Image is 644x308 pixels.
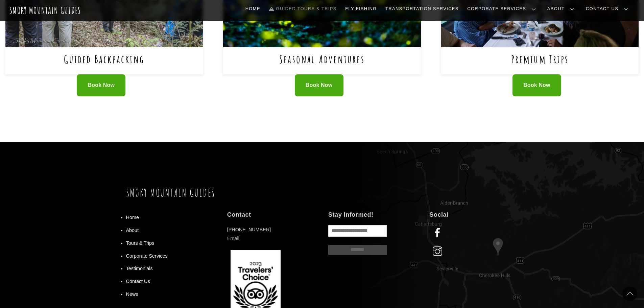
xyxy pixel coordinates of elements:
a: facebook [429,230,448,235]
a: Seasonal Adventures [279,52,365,66]
a: Book Now [77,74,125,96]
a: Transportation Services [383,2,461,16]
h4: Contact [227,211,316,219]
a: Home [126,215,139,220]
a: About [545,2,580,16]
h4: Stay Informed! [328,211,417,219]
a: Tours & Trips [126,240,154,246]
a: Guided Tours & Trips [266,2,339,16]
a: News [126,291,138,297]
a: Email [227,236,239,241]
a: Corporate Services [126,253,168,259]
a: Contact Us [126,279,150,284]
h4: Social [429,211,518,219]
p: [PHONE_NUMBER] [227,225,316,243]
a: instagram [429,249,448,254]
a: Corporate Services [464,2,541,16]
a: Fly Fishing [342,2,379,16]
a: Guided Backpacking [64,52,144,66]
a: Book Now [295,74,343,96]
a: Contact Us [583,2,634,16]
a: Book Now [512,74,561,96]
a: Home [243,2,263,16]
a: Testimonials [126,266,153,271]
span: Book Now [88,82,115,89]
a: Smoky Mountain Guides [126,186,215,199]
span: Book Now [306,82,333,89]
a: Premium Trips [511,52,569,66]
a: Smoky Mountain Guides [9,5,81,16]
span: Book Now [523,82,550,89]
a: About [126,228,139,233]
